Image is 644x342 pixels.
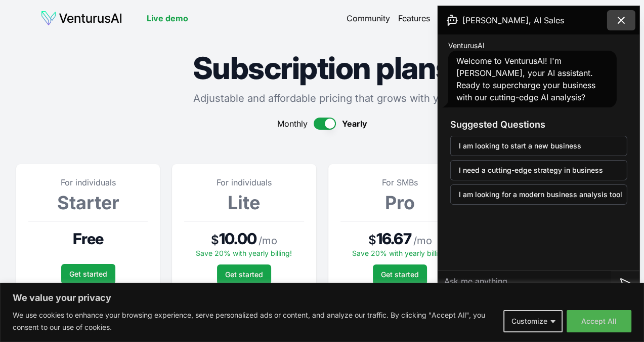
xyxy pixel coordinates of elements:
[450,118,627,132] h3: Suggested Questions
[373,264,427,285] a: Get started
[352,249,448,257] span: Save 20% with yearly billing!
[413,234,432,248] span: / mo
[40,10,122,26] img: logo
[217,264,271,285] a: Get started
[456,56,595,102] span: Welcome to VenturusAI! I'm [PERSON_NAME], your AI assistant. Ready to supercharge your business w...
[211,232,219,248] span: $
[342,118,367,130] span: Yearly
[16,53,628,83] h1: Subscription plans
[450,184,627,205] button: I am looking for a modern business analysis tool
[398,12,430,24] a: Features
[184,176,304,188] p: For individuals
[219,230,256,248] span: 10.00
[28,176,148,188] p: For individuals
[13,309,496,333] p: We use cookies to enhance your browsing experience, serve personalized ads or content, and analyz...
[147,12,188,24] a: Live demo
[368,232,376,248] span: $
[340,193,460,213] h3: Pro
[503,310,563,332] button: Customize
[376,230,411,248] span: 16.67
[450,160,627,180] button: I need a cutting-edge strategy in business
[450,136,627,156] button: I am looking to start a new business
[462,14,564,26] span: [PERSON_NAME], AI Sales
[196,249,292,257] span: Save 20% with yearly billing!
[347,12,390,24] a: Community
[13,292,631,304] p: We value your privacy
[16,91,628,105] p: Adjustable and affordable pricing that grows with you
[340,176,460,188] p: For SMBs
[184,193,304,213] h3: Lite
[448,41,485,51] span: VenturusAI
[277,118,308,130] span: Monthly
[567,310,631,332] button: Accept All
[73,230,104,248] span: Free
[61,264,115,284] a: Get started
[28,193,148,213] h3: Starter
[259,234,277,248] span: / mo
